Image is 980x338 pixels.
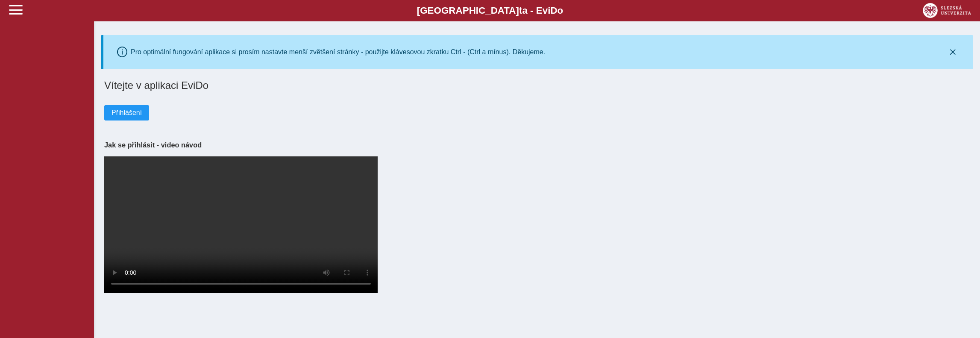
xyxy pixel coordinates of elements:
span: D [550,5,557,16]
h3: Jak se přihlásit - video návod [104,141,970,149]
h1: Vítejte v aplikaci EviDo [104,79,970,91]
img: logo_web_su.png [923,3,971,18]
span: t [519,5,522,16]
span: o [557,5,563,16]
b: [GEOGRAPHIC_DATA] a - Evi [26,5,954,16]
video: Your browser does not support the video tag. [104,156,378,293]
button: Přihlášení [104,105,149,121]
div: Pro optimální fungování aplikace si prosím nastavte menší zvětšení stránky - použijte klávesovou ... [131,48,545,56]
span: Přihlášení [111,109,142,117]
